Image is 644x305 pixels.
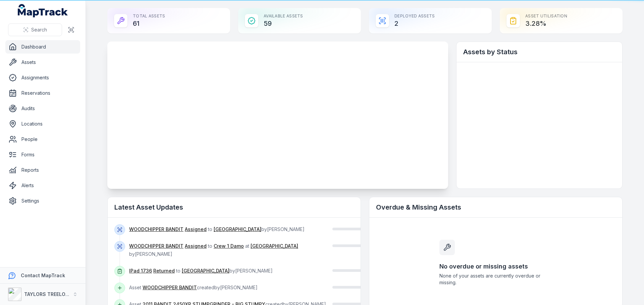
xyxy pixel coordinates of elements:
[129,268,152,274] a: IPad 1736
[129,268,273,274] span: to by [PERSON_NAME]
[129,243,298,257] span: to at by [PERSON_NAME]
[114,203,354,212] h2: Latest Asset Updates
[143,284,197,291] a: WOODCHIPPER BANDIT
[8,23,62,36] button: Search
[5,71,80,84] a: Assignments
[129,226,183,233] a: WOODCHIPPER BANDIT
[214,243,244,249] a: Crew 1 Damo
[129,226,305,232] span: to by [PERSON_NAME]
[129,285,258,290] span: Asset created by [PERSON_NAME]
[182,268,229,274] a: [GEOGRAPHIC_DATA]
[5,148,80,161] a: Forms
[5,117,80,131] a: Locations
[5,179,80,192] a: Alerts
[185,243,207,249] a: Assigned
[439,262,552,271] h3: No overdue or missing assets
[214,226,261,233] a: [GEOGRAPHIC_DATA]
[5,194,80,208] a: Settings
[251,243,298,249] a: [GEOGRAPHIC_DATA]
[376,203,615,212] h2: Overdue & Missing Assets
[5,133,80,146] a: People
[463,47,615,57] h2: Assets by Status
[5,86,80,100] a: Reservations
[18,4,68,17] a: MapTrack
[31,26,47,33] span: Search
[5,40,80,54] a: Dashboard
[185,226,207,233] a: Assigned
[5,56,80,69] a: Assets
[24,291,80,297] strong: TAYLORS TREELOPPING
[153,268,175,274] a: Returned
[5,102,80,115] a: Audits
[129,243,183,249] a: WOODCHIPPER BANDIT
[21,273,65,278] strong: Contact MapTrack
[439,273,552,286] span: None of your assets are currently overdue or missing.
[5,163,80,177] a: Reports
